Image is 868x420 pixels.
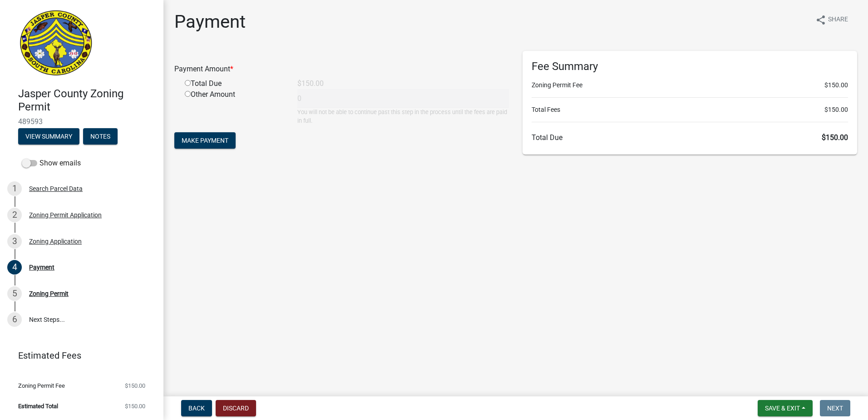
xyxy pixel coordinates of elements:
li: Total Fees [532,105,848,115]
div: Other Amount [178,89,291,125]
div: 4 [7,260,22,275]
div: Payment Amount [168,64,516,75]
div: Search Parcel Data [29,185,83,192]
span: Share [828,15,848,25]
button: Discard [216,400,256,416]
div: Zoning Permit Application [29,212,102,218]
span: $150.00 [824,80,848,90]
wm-modal-confirm: Summary [18,133,79,140]
span: Back [188,405,205,412]
div: 6 [7,312,22,327]
span: $150.00 [824,105,848,115]
div: 5 [7,286,22,301]
button: Next [820,400,850,416]
button: View Summary [18,128,79,145]
li: Zoning Permit Fee [532,80,848,90]
div: 1 [7,181,22,196]
i: share [815,15,826,25]
wm-modal-confirm: Notes [83,133,118,140]
button: shareShare [808,11,855,29]
span: $150.00 [822,133,848,142]
span: Estimated Total [18,403,58,409]
h6: Total Due [532,133,848,142]
a: Estimated Fees [7,346,149,365]
h1: Payment [174,11,246,33]
span: $150.00 [125,383,145,389]
h4: Jasper County Zoning Permit [18,87,156,114]
h6: Fee Summary [532,60,848,73]
div: Total Due [178,78,291,89]
span: $150.00 [125,403,145,409]
span: Make Payment [182,137,228,144]
button: Back [181,400,212,416]
button: Make Payment [174,132,236,149]
span: Next [827,405,843,412]
button: Notes [83,128,118,145]
span: Save & Exit [765,405,800,412]
div: Payment [29,264,54,270]
div: Zoning Permit [29,290,69,297]
span: Zoning Permit Fee [18,383,65,389]
div: 2 [7,208,22,222]
div: 3 [7,234,22,249]
img: Jasper County, South Carolina [18,10,94,78]
button: Save & Exit [758,400,813,416]
label: Show emails [22,158,81,169]
div: Zoning Application [29,238,82,245]
span: 489593 [18,117,145,126]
